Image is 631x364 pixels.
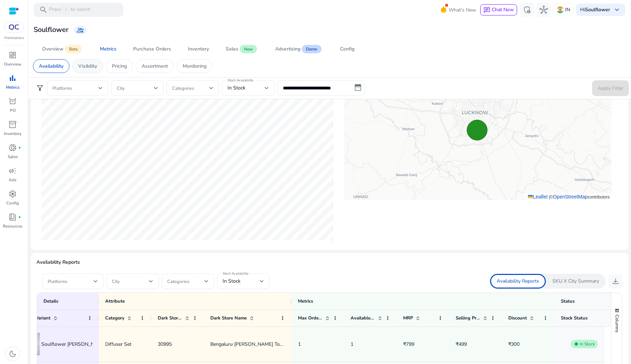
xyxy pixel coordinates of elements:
span: settings [8,190,17,198]
a: OpenStreetMap [553,194,588,200]
button: hub [537,3,551,17]
span: 1 [351,341,353,348]
span: search [39,6,48,14]
p: Assortment [142,62,168,70]
p: Availability Reports [36,258,623,266]
span: What's New [449,4,476,16]
span: Status [561,298,575,304]
div: Metrics [100,47,116,52]
button: download [609,274,623,288]
div: Config [340,47,354,52]
span: Category [105,315,124,321]
div: Advertising [275,47,300,52]
span: dark_mode [8,350,17,358]
span: keyboard_arrow_down [613,6,621,14]
a: Leaflet [528,194,548,200]
p: SKU X City Summary [552,278,599,285]
button: chatChat Now [480,4,517,15]
p: Sales [8,154,18,160]
span: In Stock [223,278,240,284]
p: Availability [39,62,63,70]
span: Soulflower [PERSON_NAME] Diffuser Set (Walk in the Wood) - 1 unit [41,337,195,351]
span: | [549,195,550,200]
span: Stock Status [561,315,588,321]
span: Details [43,298,58,304]
span: Discount [508,315,527,321]
span: / [63,6,69,14]
div: Sales [226,47,238,52]
span: campaign [8,167,17,175]
p: Resources [3,223,22,229]
span: Attribute [105,298,125,304]
span: ₹499 [456,341,467,348]
span: In Stock [228,85,245,91]
span: group_add [77,27,84,34]
b: Soulflower [585,6,610,13]
p: Monitoring [183,62,206,70]
span: Beta [65,45,82,53]
p: Overview [4,61,21,67]
div: © contributors [526,194,611,201]
p: Config [6,200,19,206]
p: Marketplace [4,35,24,41]
span: book_4 [8,213,17,221]
span: Metrics [298,298,313,304]
p: PO [10,107,16,114]
p: Availability Reports [497,278,539,285]
span: ₹799 [403,341,414,348]
mat-label: Stock Availability [228,78,253,83]
p: Hi [580,7,610,12]
a: group_add [74,26,87,34]
span: Available Qty. [351,315,375,321]
p: Inventory [4,130,21,137]
span: filter_alt [36,84,44,92]
p: Visibility [78,62,97,70]
p: Press to search [49,6,90,14]
span: inventory_2 [8,120,17,129]
span: In Stock [580,341,595,347]
span: fiber_manual_record [574,341,579,347]
span: Chat Now [492,6,514,13]
span: admin_panel_settings [523,6,531,14]
span: fiber_manual_record [18,146,21,149]
span: donut_small [8,143,17,152]
p: IN [565,4,570,16]
span: chat [483,7,490,14]
span: Dark Store ID [158,315,182,321]
mat-label: Stock Availability [223,271,249,276]
span: Bengaluru [PERSON_NAME] Town ES43 [210,341,300,348]
span: 30995 [158,341,172,348]
button: admin_panel_settings [520,3,534,17]
img: in.svg [557,6,564,13]
span: Selling Price [456,315,480,321]
div: Overview [42,47,63,52]
p: Pricing [112,62,127,70]
p: Metrics [6,84,20,90]
span: download [611,277,620,285]
span: orders [8,97,17,106]
span: hub [540,6,548,14]
div: Purchase Orders [133,47,171,52]
span: Dark Store Name [210,315,247,321]
span: New [240,45,257,53]
span: fiber_manual_record [18,216,21,218]
span: 1 [298,341,301,348]
span: MRP [403,315,413,321]
span: Diffuser Set [105,341,131,348]
span: ₹300 [508,341,520,348]
p: Ads [9,177,16,183]
div: Inventory [188,47,209,52]
span: dashboard [8,51,17,59]
span: Max Order Qty. [298,315,323,321]
img: QC-logo.svg [8,25,20,30]
span: Columns [614,315,620,332]
span: Demo [302,45,321,53]
span: bar_chart [8,74,17,82]
h3: Soulflower [34,26,68,34]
